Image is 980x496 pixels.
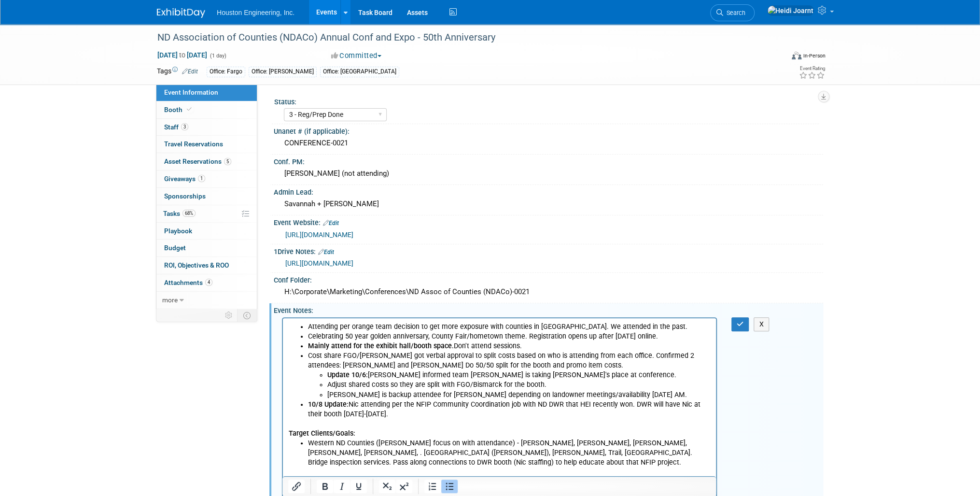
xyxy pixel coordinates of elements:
[157,8,205,18] img: ExhibitDay
[274,124,823,136] div: Unanet # (if applicable):
[320,67,399,77] div: Office: [GEOGRAPHIC_DATA]
[156,292,257,309] a: more
[156,257,257,274] a: ROI, Objectives & ROO
[285,259,353,267] a: [URL][DOMAIN_NAME]
[157,51,208,59] span: [DATE] [DATE]
[723,9,745,16] span: Search
[156,223,257,240] a: Playbook
[350,480,367,493] button: Underline
[285,231,353,239] a: [URL][DOMAIN_NAME]
[178,51,187,59] span: to
[710,4,755,21] a: Search
[238,309,257,322] td: Toggle Event Tabs
[224,158,231,165] span: 5
[164,227,192,235] span: Playbook
[803,52,826,59] div: In-Person
[182,210,196,217] span: 68%
[164,175,205,183] span: Giveaways
[274,95,819,107] div: Status:
[274,155,823,167] div: Conf. PM:
[799,66,825,71] div: Event Rating
[792,52,801,59] img: Format-Inperson.png
[187,107,192,112] i: Booth reservation complete
[164,106,194,113] span: Booth
[164,279,212,286] span: Attachments
[726,50,826,65] div: Event Format
[441,480,458,493] button: Bullet list
[288,480,305,493] button: Insert/edit link
[274,244,823,257] div: 1Drive Notes:
[249,67,317,77] div: Office: [PERSON_NAME]
[156,84,257,101] a: Event Information
[207,67,245,77] div: Office: Fargo
[281,136,816,151] div: CONFERENCE-0021
[164,123,188,131] span: Staff
[274,273,823,285] div: Conf Folder:
[164,261,229,269] span: ROI, Objectives & ROO
[156,240,257,256] a: Budget
[164,192,206,200] span: Sponsorships
[156,170,257,187] a: Giveaways1
[274,215,823,228] div: Event Website:
[163,210,196,217] span: Tasks
[156,153,257,170] a: Asset Reservations5
[156,119,257,136] a: Staff3
[328,51,385,61] button: Committed
[317,480,333,493] button: Bold
[164,157,231,165] span: Asset Reservations
[162,296,178,304] span: more
[181,123,188,130] span: 3
[334,480,350,493] button: Italic
[323,220,339,227] a: Edit
[154,29,769,46] div: ND Association of Counties (NDACo) Annual Conf and Expo - 50th Anniversary
[281,197,816,212] div: Savannah + [PERSON_NAME]
[318,249,334,255] a: Edit
[156,205,257,222] a: Tasks68%
[164,88,218,96] span: Event Information
[156,188,257,205] a: Sponsorships
[274,303,823,315] div: Event Notes:
[157,66,198,77] td: Tags
[164,244,186,252] span: Budget
[424,480,441,493] button: Numbered list
[767,5,814,16] img: Heidi Joarnt
[396,480,412,493] button: Superscript
[198,175,205,182] span: 1
[754,317,769,331] button: X
[156,101,257,118] a: Booth
[281,166,816,181] div: [PERSON_NAME] (not attending)
[164,140,223,148] span: Travel Reservations
[217,9,294,16] span: Houston Engineering, Inc.
[274,185,823,197] div: Admin Lead:
[205,279,212,286] span: 4
[281,284,816,299] div: H:\Corporate\Marketing\Conferences\ND Assoc of Counties (NDACo)-0021
[209,53,226,59] span: (1 day)
[221,309,238,322] td: Personalize Event Tab Strip
[156,274,257,291] a: Attachments4
[156,136,257,153] a: Travel Reservations
[379,480,395,493] button: Subscript
[182,68,198,75] a: Edit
